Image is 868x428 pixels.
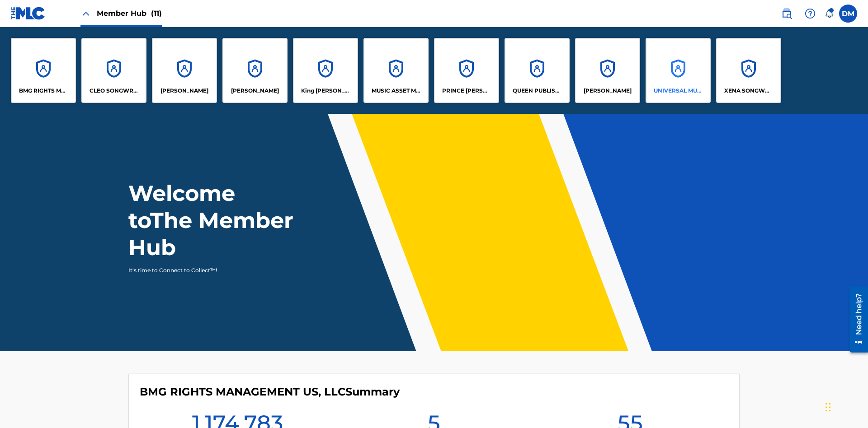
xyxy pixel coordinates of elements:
[301,87,350,95] p: King McTesterson
[724,87,774,95] p: XENA SONGWRITER
[11,38,76,103] a: AccountsBMG RIGHTS MANAGEMENT US, LLC
[716,38,781,103] a: AccountsXENA SONGWRITER
[128,266,285,274] p: It's time to Connect to Collect™!
[843,283,868,357] iframe: Resource Center
[128,180,297,261] h1: Welcome to The Member Hub
[839,5,857,23] div: User Menu
[140,385,400,399] h4: BMG RIGHTS MANAGEMENT US, LLC
[11,7,46,20] img: MLC Logo
[781,8,792,19] img: search
[505,38,570,103] a: AccountsQUEEN PUBLISHA
[372,87,421,95] p: MUSIC ASSET MANAGEMENT (MAM)
[151,9,162,18] span: (11)
[575,38,640,103] a: Accounts[PERSON_NAME]
[584,87,632,95] p: RONALD MCTESTERSON
[81,38,146,103] a: AccountsCLEO SONGWRITER
[778,5,796,23] a: Public Search
[825,9,834,18] div: Notifications
[90,87,139,95] p: CLEO SONGWRITER
[97,8,162,19] span: Member Hub
[646,38,711,103] a: AccountsUNIVERSAL MUSIC PUB GROUP
[363,38,429,103] a: AccountsMUSIC ASSET MANAGEMENT (MAM)
[80,8,91,19] img: Close
[293,38,358,103] a: AccountsKing [PERSON_NAME]
[513,87,562,95] p: QUEEN PUBLISHA
[152,38,217,103] a: Accounts[PERSON_NAME]
[19,87,68,95] p: BMG RIGHTS MANAGEMENT US, LLC
[231,87,279,95] p: EYAMA MCSINGER
[654,87,703,95] p: UNIVERSAL MUSIC PUB GROUP
[222,38,288,103] a: Accounts[PERSON_NAME]
[801,5,819,23] div: Help
[434,38,499,103] a: AccountsPRINCE [PERSON_NAME]
[826,394,831,421] div: Drag
[442,87,491,95] p: PRINCE MCTESTERSON
[805,8,816,19] img: help
[823,385,868,428] iframe: Chat Widget
[160,87,208,95] p: ELVIS COSTELLO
